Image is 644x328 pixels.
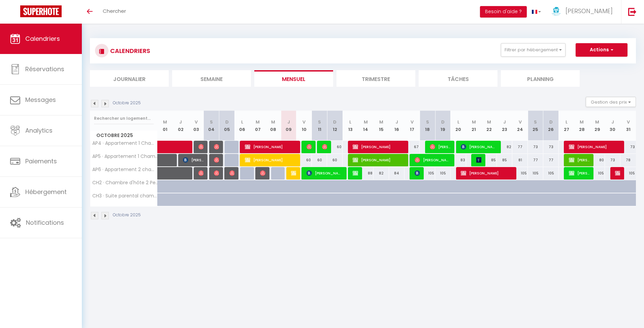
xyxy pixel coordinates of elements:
[389,111,405,141] th: 16
[543,141,559,153] div: 73
[543,167,559,180] div: 105
[620,111,636,141] th: 31
[405,141,420,153] div: 67
[466,111,482,141] th: 21
[318,119,321,125] abbr: S
[241,119,243,125] abbr: L
[566,119,568,125] abbr: L
[420,167,435,180] div: 105
[94,112,154,125] input: Rechercher un logement...
[163,119,167,125] abbr: M
[501,70,580,87] li: Planning
[528,154,543,166] div: 77
[528,111,543,141] th: 25
[482,111,497,141] th: 22
[620,167,636,180] div: 105
[551,6,561,16] img: ...
[214,140,219,153] span: [PERSON_NAME]
[188,111,204,141] th: 03
[501,43,566,57] button: Filtrer par hébergement
[327,141,343,153] div: 60
[451,111,466,141] th: 20
[364,119,368,125] abbr: M
[497,154,512,166] div: 85
[25,65,64,73] span: Réservations
[586,97,636,107] button: Gestion des prix
[435,167,451,180] div: 105
[235,111,250,141] th: 06
[302,119,305,125] abbr: V
[103,7,126,15] span: Chercher
[254,70,333,87] li: Mensuel
[245,154,296,166] span: [PERSON_NAME]
[415,154,451,166] span: [PERSON_NAME]
[395,119,398,125] abbr: J
[569,167,589,180] span: [PERSON_NAME]
[497,141,512,153] div: 82
[91,180,159,185] span: CH2 · Chambre d'hôte 2 Pers - Gite chez [PERSON_NAME] et [PERSON_NAME]
[336,70,415,87] li: Trimestre
[576,43,627,57] button: Actions
[229,167,234,180] span: Alxis Bd
[113,212,141,218] p: Octobre 2025
[195,119,198,125] abbr: V
[25,188,67,196] span: Hébergement
[379,119,383,125] abbr: M
[204,111,219,141] th: 04
[349,119,351,125] abbr: L
[327,111,343,141] th: 12
[113,100,141,106] p: Octobre 2025
[322,140,327,153] span: [PERSON_NAME] [PERSON_NAME]
[210,119,213,125] abbr: S
[512,167,528,180] div: 105
[497,111,512,141] th: 23
[353,167,358,180] span: [PERSON_NAME]
[512,111,528,141] th: 24
[90,70,169,87] li: Journalier
[25,157,57,165] span: Paiements
[487,119,491,125] abbr: M
[419,70,497,87] li: Tâches
[611,119,614,125] abbr: J
[281,111,296,141] th: 09
[374,167,389,180] div: 82
[415,167,420,180] span: [PERSON_NAME]
[512,154,528,166] div: 81
[358,167,374,180] div: 88
[198,167,203,180] span: [PERSON_NAME]
[628,7,637,16] img: logout
[198,140,203,153] span: [PERSON_NAME]
[528,141,543,153] div: 73
[461,140,497,153] span: [PERSON_NAME]
[559,111,574,141] th: 27
[574,111,589,141] th: 28
[91,141,159,146] span: AP4 · Appartement 1 Chambre - Gite chez [PERSON_NAME] et [PERSON_NAME]
[108,43,150,58] h3: CALENDRIERS
[543,111,559,141] th: 26
[20,5,62,17] img: Super Booking
[595,119,599,125] abbr: M
[245,140,296,153] span: [PERSON_NAME]
[549,119,553,125] abbr: D
[480,6,527,18] button: Besoin d'aide ?
[260,167,265,180] span: [PERSON_NAME]
[435,111,451,141] th: 19
[307,167,343,180] span: [PERSON_NAME]
[457,119,459,125] abbr: L
[307,140,312,153] span: [PERSON_NAME]
[172,70,251,87] li: Semaine
[312,154,327,166] div: 60
[91,193,159,198] span: CH3 · Suite parental chambre - Gite chez [PERSON_NAME] et [PERSON_NAME]
[25,95,56,104] span: Messages
[627,119,630,125] abbr: V
[374,111,389,141] th: 15
[296,154,312,166] div: 60
[353,154,404,166] span: [PERSON_NAME]
[353,140,404,153] span: [PERSON_NAME]
[461,167,512,180] span: [PERSON_NAME]
[173,111,188,141] th: 02
[405,111,420,141] th: 17
[214,167,219,180] span: [PERSON_NAME]
[534,119,537,125] abbr: S
[291,167,296,180] span: [PERSON_NAME]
